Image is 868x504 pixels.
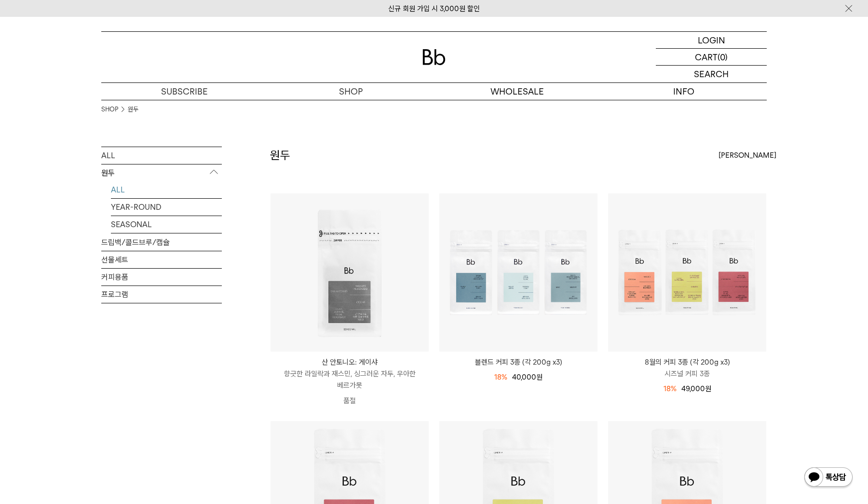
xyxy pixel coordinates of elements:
p: INFO [600,83,767,100]
a: 선물세트 [101,251,222,268]
img: 로고 [422,49,446,65]
p: WHOLESALE [434,83,600,100]
a: 커피용품 [101,269,222,286]
p: 향긋한 라일락과 재스민, 싱그러운 자두, 우아한 베르가못 [271,368,429,391]
p: (0) [718,49,728,65]
a: SEASONAL [111,216,222,233]
img: 산 안토니오: 게이샤 [271,193,429,352]
span: 49,000 [681,384,711,393]
p: LOGIN [698,32,725,48]
a: 프로그램 [101,286,222,303]
p: CART [695,49,718,65]
span: 원 [705,384,711,393]
a: LOGIN [656,32,767,49]
a: ALL [111,181,222,198]
a: SHOP [101,105,118,114]
img: 8월의 커피 3종 (각 200g x3) [608,193,766,352]
a: 블렌드 커피 3종 (각 200g x3) [439,356,597,368]
a: SHOP [268,83,434,100]
p: 시즈널 커피 3종 [608,368,766,380]
p: 8월의 커피 3종 (각 200g x3) [608,356,766,368]
a: 산 안토니오: 게이샤 향긋한 라일락과 재스민, 싱그러운 자두, 우아한 베르가못 [271,356,429,391]
div: 18% [494,371,507,383]
div: 18% [664,383,677,395]
p: SEARCH [694,66,729,82]
a: YEAR-ROUND [111,199,222,216]
p: 품절 [271,391,429,410]
img: 블렌드 커피 3종 (각 200g x3) [439,193,597,352]
h2: 원두 [270,147,290,163]
img: 카카오톡 채널 1:1 채팅 버튼 [803,466,854,490]
span: 원 [536,373,542,381]
a: 드립백/콜드브루/캡슐 [101,234,222,251]
a: 8월의 커피 3종 (각 200g x3) 시즈널 커피 3종 [608,356,766,380]
a: 신규 회원 가입 시 3,000원 할인 [388,4,480,13]
a: ALL [101,147,222,164]
a: CART (0) [656,49,767,66]
span: [PERSON_NAME] [719,150,776,161]
a: 원두 [128,105,138,114]
span: 40,000 [512,373,542,381]
p: 산 안토니오: 게이샤 [271,356,429,368]
a: SUBSCRIBE [101,83,268,100]
p: 원두 [101,164,222,182]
